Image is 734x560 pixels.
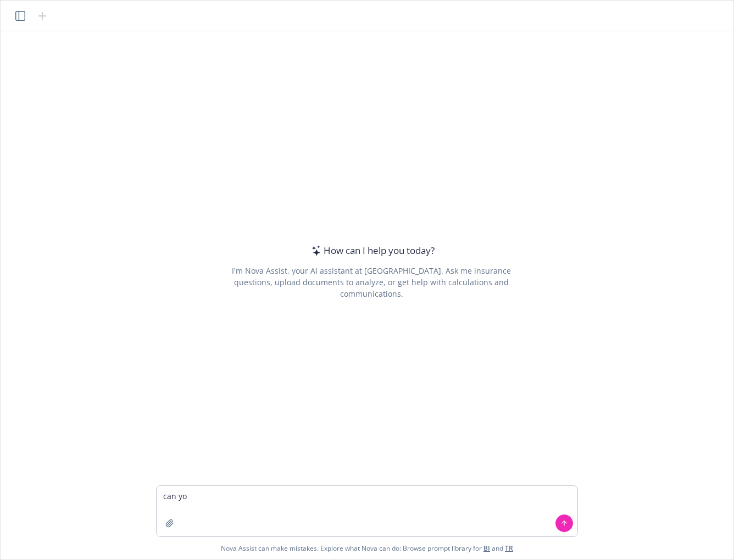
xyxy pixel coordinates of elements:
a: TR [505,544,513,553]
div: I'm Nova Assist, your AI assistant at [GEOGRAPHIC_DATA]. Ask me insurance questions, upload docum... [216,265,526,299]
span: Nova Assist can make mistakes. Explore what Nova can do: Browse prompt library for and [221,537,513,559]
textarea: can y [157,486,577,536]
a: BI [483,544,490,553]
div: How can I help you today? [308,244,435,258]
